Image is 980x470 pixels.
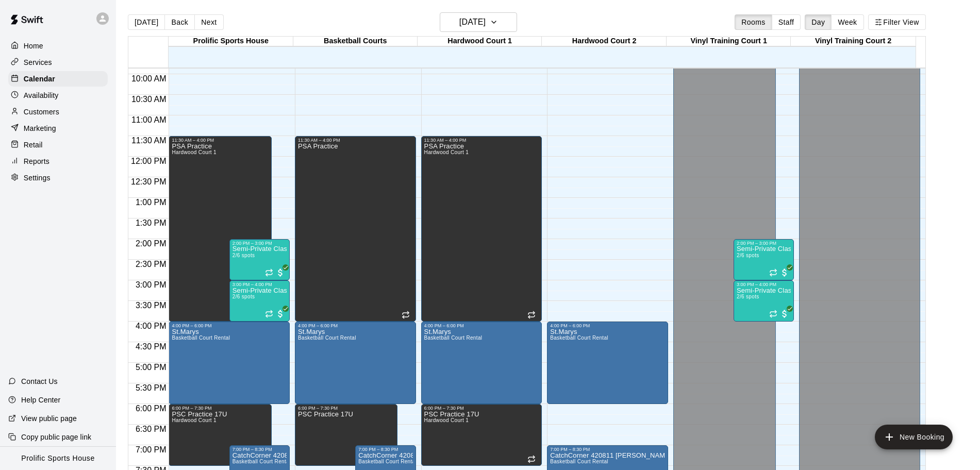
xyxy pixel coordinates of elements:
[169,37,293,46] div: Prolific Sports House
[128,177,169,186] span: 12:30 PM
[229,280,290,322] div: 3:00 PM – 4:00 PM: Semi-Private Class
[298,138,413,143] div: 11:30 AM – 4:00 PM
[24,90,59,100] p: Availability
[779,309,790,319] span: All customers have paid
[769,268,777,277] span: Recurring event
[133,198,169,207] span: 1:00 PM
[295,136,416,322] div: 11:30 AM – 4:00 PM: PSA Practice
[424,323,539,328] div: 4:00 PM – 6:00 PM
[667,37,791,46] div: Vinyl Training Court 1
[275,267,286,278] span: All customers have paid
[133,239,169,248] span: 2:00 PM
[8,154,108,169] a: Reports
[21,376,58,387] p: Contact Us
[772,14,801,30] button: Staff
[133,219,169,227] span: 1:30 PM
[128,14,165,30] button: [DATE]
[133,322,169,330] span: 4:00 PM
[737,241,791,246] div: 2:00 PM – 3:00 PM
[172,323,287,328] div: 4:00 PM – 6:00 PM
[24,156,49,166] p: Reports
[805,14,832,30] button: Day
[737,253,759,258] span: 2/6 spots filled
[24,74,55,84] p: Calendar
[232,459,291,464] span: Basketball Court Rental
[129,95,169,104] span: 10:30 AM
[737,294,759,299] span: 2/6 spots filled
[133,383,169,392] span: 5:30 PM
[875,425,953,449] button: add
[8,38,108,54] a: Home
[424,138,539,143] div: 11:30 AM – 4:00 PM
[24,41,43,51] p: Home
[298,335,356,341] span: Basketball Court Rental
[232,294,255,299] span: 2/6 spots filled
[550,447,665,452] div: 7:00 PM – 8:30 PM
[169,136,271,322] div: 11:30 AM – 4:00 PM: PSA Practice
[421,404,542,466] div: 6:00 PM – 7:30 PM: PSC Practice 17U
[8,88,108,103] a: Availability
[133,260,169,268] span: 2:30 PM
[232,282,287,287] div: 3:00 PM – 4:00 PM
[8,104,108,120] a: Customers
[358,459,417,464] span: Basketball Court Rental
[424,335,483,341] span: Basketball Court Rental
[542,37,666,46] div: Hardwood Court 2
[8,71,108,87] a: Calendar
[129,115,169,124] span: 11:00 AM
[169,404,271,466] div: 6:00 PM – 7:30 PM: PSC Practice 17U
[358,447,412,452] div: 7:00 PM – 8:30 PM
[24,123,56,133] p: Marketing
[24,57,52,68] p: Services
[298,406,394,411] div: 6:00 PM – 7:30 PM
[24,140,43,150] p: Retail
[421,136,542,322] div: 11:30 AM – 4:00 PM: PSA Practice
[8,121,108,136] a: Marketing
[734,280,794,322] div: 3:00 PM – 4:00 PM: Semi-Private Class
[172,406,268,411] div: 6:00 PM – 7:30 PM
[8,55,108,70] a: Services
[164,14,195,30] button: Back
[232,253,255,258] span: 2/6 spots filled
[275,309,286,319] span: All customers have paid
[424,149,469,155] span: Hardwood Court 1
[21,453,94,464] p: Prolific Sports House
[24,107,59,117] p: Customers
[402,311,410,319] span: Recurring event
[734,239,794,280] div: 2:00 PM – 3:00 PM: Semi-Private Class
[831,14,863,30] button: Week
[735,14,772,30] button: Rooms
[232,241,287,246] div: 2:00 PM – 3:00 PM
[459,15,486,29] h6: [DATE]
[169,322,290,404] div: 4:00 PM – 6:00 PM: St.Marys
[129,74,169,83] span: 10:00 AM
[295,322,416,404] div: 4:00 PM – 6:00 PM: St.Marys
[547,322,668,404] div: 4:00 PM – 6:00 PM: St.Marys
[779,267,790,278] span: All customers have paid
[24,173,51,183] p: Settings
[21,432,91,442] p: Copy public page link
[172,417,217,423] span: Hardwood Court 1
[21,395,60,405] p: Help Center
[265,310,273,318] span: Recurring event
[295,404,397,466] div: 6:00 PM – 7:30 PM: PSC Practice 17U
[298,323,413,328] div: 4:00 PM – 6:00 PM
[232,447,287,452] div: 7:00 PM – 8:30 PM
[769,310,777,318] span: Recurring event
[133,301,169,310] span: 3:30 PM
[8,137,108,153] a: Retail
[133,280,169,289] span: 3:00 PM
[133,363,169,372] span: 5:00 PM
[868,14,926,30] button: Filter View
[550,335,608,341] span: Basketball Court Rental
[229,239,290,280] div: 2:00 PM – 3:00 PM: Semi-Private Class
[172,138,268,143] div: 11:30 AM – 4:00 PM
[21,413,77,424] p: View public page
